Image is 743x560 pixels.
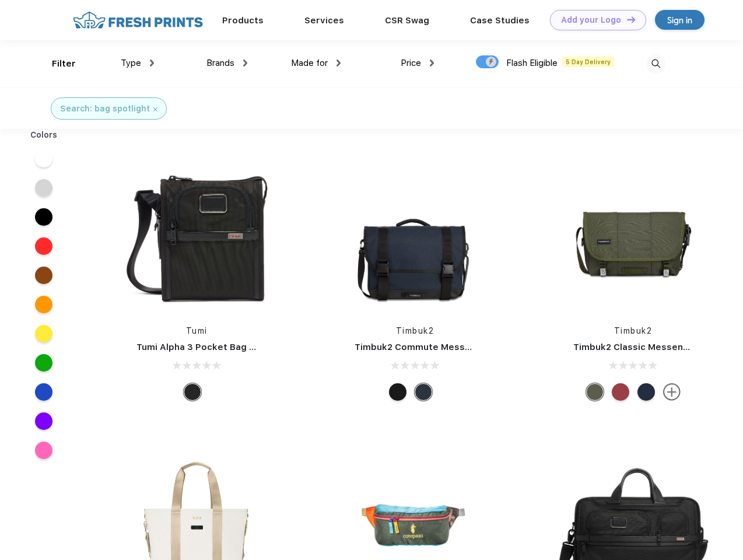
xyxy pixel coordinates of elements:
div: Eco Nautical [415,383,432,401]
img: DT [627,16,635,23]
img: func=resize&h=266 [119,158,274,313]
a: Timbuk2 Commute Messenger Bag [355,342,511,352]
img: dropdown.png [337,60,341,66]
div: Filter [52,57,76,71]
a: Timbuk2 [614,326,653,335]
div: Search: bag spotlight [60,103,150,115]
div: Eco Black [389,383,406,401]
a: Tumi Alpha 3 Pocket Bag Small [136,342,273,352]
div: Sign in [667,13,692,27]
a: Timbuk2 [396,326,434,335]
a: Timbuk2 Classic Messenger Bag [573,342,718,352]
img: filter_cancel.svg [153,107,157,111]
span: Brands [206,58,234,68]
div: Colors [22,129,66,141]
span: Flash Eligible [506,58,558,68]
a: Tumi [186,326,208,335]
span: 5 Day Delivery [562,57,614,67]
div: Eco Bookish [612,383,629,401]
a: Products [222,15,264,26]
a: Sign in [655,10,705,30]
div: Eco Nautical [637,383,655,401]
img: func=resize&h=266 [337,158,492,313]
img: fo%20logo%202.webp [69,10,206,30]
span: Type [121,58,141,68]
div: Eco Army [586,383,604,401]
img: dropdown.png [243,60,247,66]
img: dropdown.png [430,60,434,66]
div: Black [184,383,201,401]
img: dropdown.png [150,60,154,66]
span: Made for [291,58,328,68]
span: Price [401,58,421,68]
div: Add your Logo [561,15,621,25]
img: more.svg [663,383,681,401]
img: desktop_search.svg [646,54,665,73]
img: func=resize&h=266 [556,158,711,313]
